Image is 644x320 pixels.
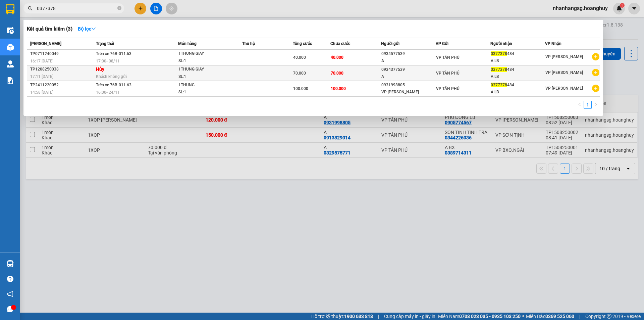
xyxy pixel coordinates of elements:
span: Trên xe 76B-011.63 [96,83,131,87]
div: SL: 1 [178,57,229,65]
div: 1THUNG GIAY [178,50,229,57]
div: 0934577539 [381,50,435,57]
span: VP TÂN PHÚ [436,71,460,76]
span: Tổng cước [293,41,312,46]
div: A LB [491,57,545,64]
div: A LB [491,89,545,96]
span: message [7,306,13,312]
span: 40.000 [293,55,306,60]
span: VP Nhận [545,41,561,46]
div: 484 [491,66,545,73]
span: VP [PERSON_NAME] [545,70,583,75]
span: Món hàng [178,41,197,46]
span: 0377378 [491,83,507,87]
strong: Hủy [96,66,104,72]
span: 16:17 [DATE] [30,59,53,63]
span: VP [PERSON_NAME] [545,54,583,59]
span: notification [7,291,13,297]
span: Người nhận [490,41,512,46]
button: left [576,101,584,109]
div: 484 [491,50,545,57]
div: A LB [491,73,545,80]
span: 17:00 - 08/11 [96,59,120,63]
span: 16:00 - 24/11 [96,90,120,95]
button: right [592,101,600,109]
img: warehouse-icon [7,27,14,34]
span: close-circle [117,5,121,12]
span: left [578,102,582,106]
li: Previous Page [576,101,584,109]
div: 0934377539 [381,66,435,73]
img: warehouse-icon [7,260,14,267]
span: plus-circle [592,53,599,60]
span: 70.000 [293,71,306,76]
div: VP [PERSON_NAME] [381,89,435,96]
span: 100.000 [293,86,308,91]
span: close-circle [117,6,121,10]
div: TP0711240049 [30,50,94,57]
span: down [91,27,96,31]
span: 40.000 [331,55,343,60]
span: Người gửi [381,41,399,46]
span: plus-circle [592,85,599,92]
span: VP TÂN PHÚ [436,55,460,60]
div: 484 [491,82,545,89]
span: [PERSON_NAME] [30,41,61,46]
div: SL: 1 [178,73,229,81]
div: 0931998805 [381,82,435,89]
span: Trạng thái [96,41,114,46]
span: question-circle [7,276,13,282]
strong: Bộ lọc [78,26,96,32]
span: 0377378 [491,67,507,72]
span: right [594,102,598,106]
span: 17:11 [DATE] [30,74,53,79]
span: plus-circle [592,69,599,76]
span: VP Gửi [436,41,448,46]
div: SL: 1 [178,89,229,96]
div: TP2411220052 [30,82,94,89]
h3: Kết quả tìm kiếm ( 3 ) [27,26,72,33]
img: solution-icon [7,77,14,84]
span: Chưa cước [330,41,350,46]
span: VP [PERSON_NAME] [545,86,583,91]
span: Trên xe 76B-011.63 [96,51,131,56]
img: logo-vxr [6,4,14,14]
div: TP1208250038 [30,66,94,73]
span: 70.000 [331,71,343,76]
span: 100.000 [331,86,346,91]
div: 1THUNG [178,82,229,89]
a: 1 [584,101,591,108]
div: A [381,57,435,64]
img: warehouse-icon [7,44,14,51]
input: Tìm tên, số ĐT hoặc mã đơn [37,5,116,12]
li: Next Page [592,101,600,109]
span: VP TÂN PHÚ [436,86,460,91]
li: 1 [584,101,592,109]
span: 0377378 [491,51,507,56]
span: search [28,6,33,11]
img: warehouse-icon [7,60,14,67]
button: Bộ lọcdown [72,24,101,34]
span: Khách không gửi [96,74,127,79]
span: Thu hộ [242,41,255,46]
span: 14:58 [DATE] [30,90,53,95]
div: A [381,73,435,80]
div: 1THUNG GIAY [178,66,229,73]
